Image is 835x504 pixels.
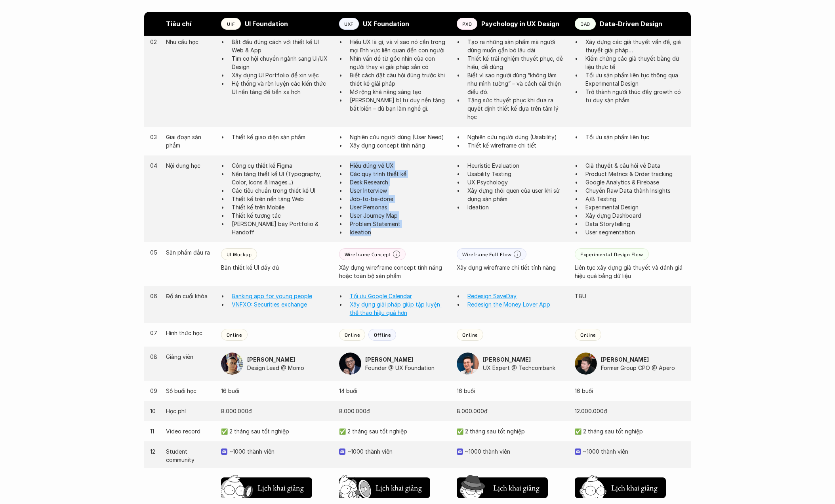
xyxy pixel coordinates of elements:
[580,251,643,257] p: Experimental Design Flow
[150,329,158,337] p: 07
[166,133,213,149] p: Giai đoạn sản phẩm
[166,329,213,337] p: Hình thức học
[457,474,548,498] a: Lịch khai giảng
[350,228,449,236] p: Ideation
[585,54,685,71] p: Kiểm chứng các giả thuyết bằng dữ liệu thực tế
[232,203,331,211] p: Thiết kế trên Mobile
[350,161,449,170] p: Hiểu đúng về UX
[350,186,449,195] p: User Interview
[232,38,331,54] p: Bắt đầu đúng cách với thiết kế UI Web & App
[585,186,685,195] p: Chuyển Raw Data thành Insights
[150,133,158,141] p: 03
[150,161,158,170] p: 04
[345,332,360,337] p: Online
[344,21,353,27] p: UXF
[467,38,567,54] p: Tạo ra những sản phẩm mà người dùng muốn gắn bó lâu dài
[365,364,449,372] p: Founder @ UX Foundation
[350,96,449,113] p: [PERSON_NAME] bị tư duy nền tảng bất biến – dù bạn làm nghề gì.
[232,161,331,170] p: Công cụ thiết kế Figma
[585,161,685,170] p: Giả thuyết & câu hỏi về Data
[166,20,191,28] strong: Tiêu chí
[483,364,567,372] p: UX Expert @ Techcombank
[481,20,559,28] strong: Psychology in UX Design
[601,356,649,363] strong: [PERSON_NAME]
[601,364,685,372] p: Former Group CPO @ Apero
[221,263,331,272] p: Bản thiết kế UI đầy đủ
[575,427,685,435] p: ✅ 2 tháng sau tốt nghiệp
[467,293,517,299] a: Redesign SaveDay
[339,263,449,280] p: Xây dựng wireframe concept tính năng hoặc toàn bộ sản phẩm
[227,251,252,257] p: UI Mockup
[575,474,666,498] a: Lịch khai giảng
[150,248,158,257] p: 05
[585,170,685,178] p: Product Metrics & Order tracking
[575,263,685,280] p: Liên tục xây dựng giả thuyết và đánh giá hiệu quả bằng dữ liệu
[339,477,430,498] button: Lịch khai giảng
[575,477,666,498] button: Lịch khai giảng
[221,407,331,415] p: 8.000.000đ
[150,353,158,361] p: 08
[580,21,590,27] p: DAD
[232,54,331,71] p: Tìm cơ hội chuyển ngành sang UI/UX Design
[457,387,567,395] p: 16 buổi
[350,195,449,203] p: Job-to-be-done
[585,178,685,186] p: Google Analytics & Firebase
[229,447,331,456] p: ~1000 thành viên
[350,38,449,54] p: Hiểu UX là gì, và vì sao nó cần trong mọi lĩnh vực liên quan đến con người
[339,427,449,435] p: ✅ 2 tháng sau tốt nghiệp
[232,220,331,236] p: [PERSON_NAME] bày Portfolio & Handoff
[467,170,567,178] p: Usability Testing
[583,447,685,456] p: ~1000 thành viên
[350,301,442,316] a: Xây dựng giải pháp giúp tập luyện thể thao hiệu quả hơn
[585,203,685,211] p: Experimental Design
[166,161,213,170] p: Nội dung học
[227,21,234,27] p: UIF
[465,447,567,456] p: ~1000 thành viên
[232,133,331,141] p: Thiết kế giao diện sản phẩm
[350,71,449,88] p: Biết cách đặt câu hỏi đúng trước khi thiết kế giải pháp
[457,477,548,498] button: Lịch khai giảng
[166,387,213,395] p: Số buổi học
[221,387,331,395] p: 16 buổi
[350,211,449,220] p: User Journey Map
[247,364,331,372] p: Design Lead @ Momo
[462,251,511,257] p: Wireframe Full Flow
[467,301,550,308] a: Redesign the Money Lover App
[580,332,596,337] p: Online
[257,482,304,493] h5: Lịch khai giảng
[339,474,430,498] a: Lịch khai giảng
[483,356,531,363] strong: [PERSON_NAME]
[467,141,567,149] p: Thiết kế wireframe chi tiết
[232,293,312,299] a: Banking app for young people
[585,71,685,88] p: Tối ưu sản phẩm liên tục thông qua Experimental Design
[232,79,331,96] p: Hệ thống và rèn luyện các kiến thức UI nền tảng để tiến xa hơn
[575,292,685,300] p: TBU
[347,447,449,456] p: ~1000 thành viên
[575,387,685,395] p: 16 buổi
[585,88,685,104] p: Trở thành người thúc đẩy growth có tư duy sản phẩm
[374,332,391,337] p: Offline
[457,263,567,272] p: Xây dựng wireframe chi tiết tính năng
[350,203,449,211] p: User Personas
[150,447,158,456] p: 12
[600,20,662,28] strong: Data-Driven Design
[232,186,331,195] p: Các tiêu chuẩn trong thiết kế UI
[221,427,331,435] p: ✅ 2 tháng sau tốt nghiệp
[462,21,472,27] p: PXD
[221,474,312,498] a: Lịch khai giảng
[350,54,449,71] p: Nhìn vấn đề từ góc nhìn của con người thay vì giải pháp sẵn có
[462,332,478,337] p: Online
[247,356,295,363] strong: [PERSON_NAME]
[350,220,449,228] p: Problem Statement
[467,161,567,170] p: Heuristic Evaluation
[350,170,449,178] p: Các quy trình thiết kế
[245,20,288,28] strong: UI Foundation
[375,482,422,493] h5: Lịch khai giảng
[232,211,331,220] p: Thiết kế tương tác
[350,133,449,141] p: Nghiên cứu người dùng (User Need)
[166,407,213,415] p: Học phí
[339,387,449,395] p: 14 buổi
[150,38,158,46] p: 02
[585,211,685,220] p: Xây dựng Dashboard
[232,71,331,79] p: Xây dựng UI Portfolio để xin việc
